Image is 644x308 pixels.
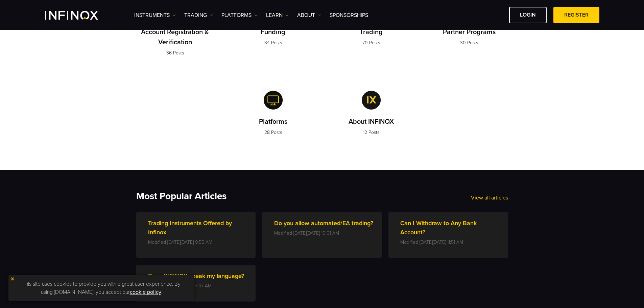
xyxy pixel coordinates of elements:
[134,11,176,19] a: Instruments
[136,212,256,258] a: Trading Instruments Offered by Infinox Modified [DATE][DATE] 9:55 AM
[148,271,244,281] p: Does INFINOX speak my language?
[261,27,285,37] p: Funding
[400,239,501,246] p: Modified [DATE][DATE] 11:51 AM
[136,190,471,202] h2: Most Popular Articles
[148,219,249,237] p: Trading Instruments Offered by Infinox
[148,239,249,246] p: Modified [DATE][DATE] 9:55 AM
[229,80,317,150] a: Platforms Platforms 28 Posts
[261,39,285,46] p: 34 Posts
[509,7,547,23] a: LOGIN
[10,277,15,281] img: yellow close icon
[471,194,508,202] a: View all articles
[130,289,161,295] a: cookie policy
[553,7,599,23] a: REGISTER
[184,11,213,19] a: TRADING
[297,11,321,19] a: ABOUT
[349,129,394,136] p: 12 Posts
[136,27,214,47] p: Account Registration & Verification
[12,278,191,298] p: This site uses cookies to provide you with a great user experience. By using [DOMAIN_NAME], you a...
[274,219,373,228] p: Do you allow automated/EA trading?
[259,129,287,136] p: 28 Posts
[221,11,258,19] a: PLATFORMS
[266,11,289,19] a: Learn
[136,49,214,56] p: 36 Posts
[443,27,496,37] p: Partner Programs
[148,282,244,289] p: Modified [DATE][DATE] 7:47 AM
[330,11,368,19] a: SPONSORSHIPS
[388,212,508,258] a: Can I Withdraw to Any Bank Account? Modified [DATE][DATE] 11:51 AM
[261,89,285,113] img: Platforms
[443,39,496,46] p: 30 Posts
[136,265,256,302] a: Does INFINOX speak my language? Modified [DATE][DATE] 7:47 AM
[274,230,373,237] p: Modified [DATE][DATE] 10:01 AM
[259,117,287,127] p: Platforms
[327,80,415,150] a: About INFINOX About INFINOX 12 Posts
[400,219,501,237] p: Can I Withdraw to Any Bank Account?
[262,212,382,258] a: Do you allow automated/EA trading? Modified [DATE][DATE] 10:01 AM
[349,117,394,127] p: About INFINOX
[359,89,383,113] img: About INFINOX
[359,39,383,46] p: 70 Posts
[359,27,383,37] p: Trading
[45,11,114,20] a: INFINOX Logo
